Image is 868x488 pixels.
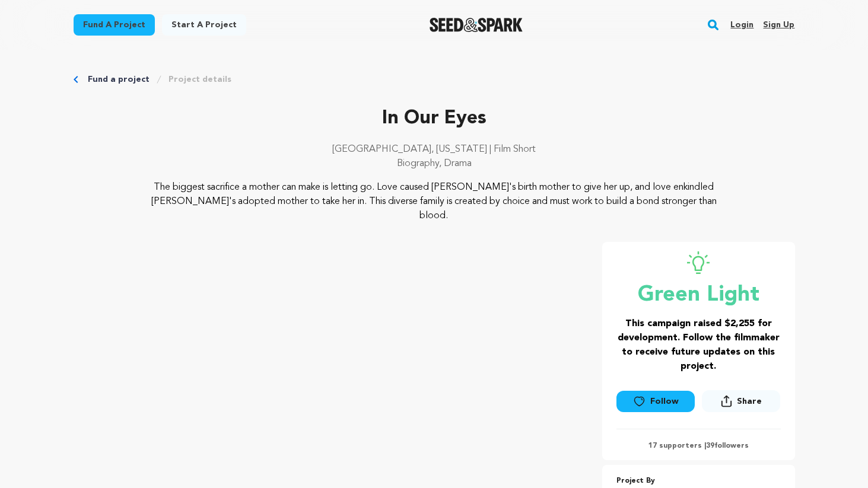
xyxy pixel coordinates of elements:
[702,390,780,412] button: Share
[616,317,781,374] h3: This campaign raised $2,255 for development. Follow the filmmaker to receive future updates on th...
[74,142,795,157] p: [GEOGRAPHIC_DATA], [US_STATE] | Film Short
[706,442,714,449] span: 39
[730,15,753,34] a: Login
[737,395,762,407] span: Share
[74,74,795,85] div: Breadcrumb
[616,391,695,412] a: Follow
[162,14,246,36] a: Start a project
[74,157,795,171] p: Biography, Drama
[168,74,231,85] a: Project details
[430,18,523,32] img: Seed&Spark Logo Dark Mode
[430,18,523,32] a: Seed&Spark Homepage
[702,390,780,417] span: Share
[145,180,723,223] p: The biggest sacrifice a mother can make is letting go. Love caused [PERSON_NAME]'s birth mother t...
[616,441,781,451] p: 17 supporters | followers
[88,74,150,85] a: Fund a project
[763,15,794,34] a: Sign up
[616,474,781,488] p: Project By
[74,14,155,36] a: Fund a project
[74,104,795,133] p: In Our Eyes
[616,283,781,307] p: Green Light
